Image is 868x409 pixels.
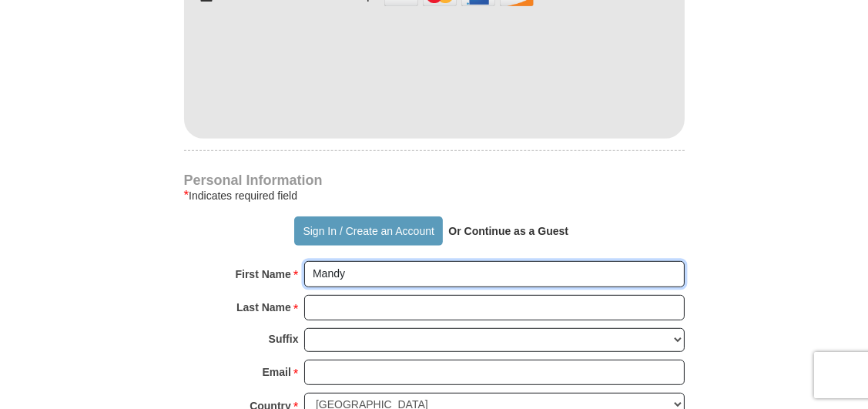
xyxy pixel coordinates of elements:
strong: Suffix [269,328,299,350]
strong: First Name [236,263,291,285]
strong: Or Continue as a Guest [448,225,568,237]
div: Indicates required field [184,186,685,205]
strong: Email [263,361,291,383]
button: Sign In / Create an Account [294,216,443,246]
h4: Personal Information [184,174,685,186]
strong: Last Name [236,297,291,318]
